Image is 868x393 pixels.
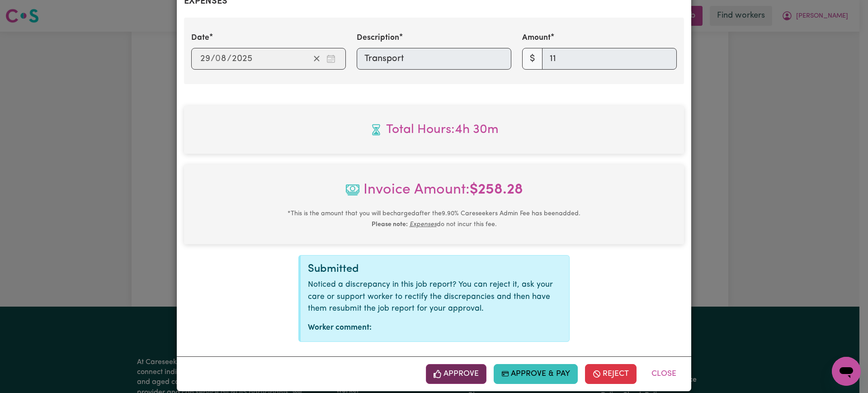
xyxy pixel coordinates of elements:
small: This is the amount that you will be charged after the 9.90 % Careseekers Admin Fee has been added... [288,210,580,228]
button: Close [644,364,684,384]
label: Amount [522,32,551,44]
button: Clear date [310,52,324,66]
span: $ [522,48,542,70]
strong: Worker comment: [308,324,372,331]
input: ---- [231,52,253,66]
input: -- [200,52,211,66]
iframe: Button to launch messaging window [832,357,861,386]
button: Reject [585,364,637,384]
span: / [211,54,215,64]
label: Date [191,32,209,44]
span: 0 [215,54,221,63]
u: Expenses [410,221,437,228]
span: Total hours worked: 4 hours 30 minutes [191,120,677,139]
label: Description [357,32,399,44]
button: Approve & Pay [494,364,578,384]
span: Submitted [308,264,359,275]
input: Transport [357,48,511,70]
p: Noticed a discrepancy in this job report? You can reject it, ask your care or support worker to r... [308,279,562,315]
span: / [227,54,231,64]
b: $ 258.28 [470,183,523,197]
b: Please note: [372,221,408,228]
button: Approve [426,364,486,384]
input: -- [216,52,227,66]
button: Enter the date of expense [324,52,338,66]
span: Invoice Amount: [191,179,677,208]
